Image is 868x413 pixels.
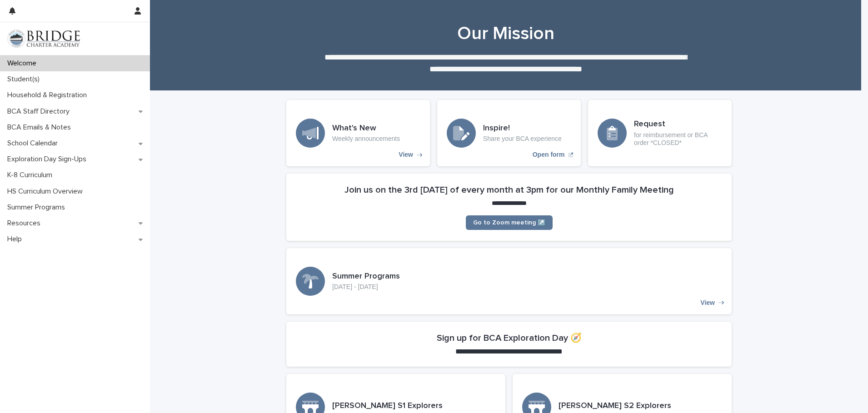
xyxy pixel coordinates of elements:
[332,135,400,143] p: Weekly announcements
[483,124,562,134] h3: Inspire!
[4,171,60,179] p: K-8 Curriculum
[332,283,400,291] p: [DATE] - [DATE]
[700,299,715,307] p: View
[399,151,413,159] p: View
[4,235,29,244] p: Help
[473,219,545,226] span: Go to Zoom meeting ↗️
[286,100,430,166] a: View
[437,333,582,343] h2: Sign up for BCA Exploration Day 🧭
[332,124,400,134] h3: What's New
[533,151,565,159] p: Open form
[286,248,732,314] a: View
[7,30,80,48] img: V1C1m3IdTEidaUdm9Hs0
[332,272,400,282] h3: Summer Programs
[4,123,78,132] p: BCA Emails & Notes
[4,75,47,84] p: Student(s)
[437,100,581,166] a: Open form
[4,219,48,228] p: Resources
[4,203,72,212] p: Summer Programs
[344,184,674,195] h2: Join us on the 3rd [DATE] of every month at 3pm for our Monthly Family Meeting
[634,119,722,129] h3: Request
[4,107,77,116] p: BCA Staff Directory
[466,215,553,230] a: Go to Zoom meeting ↗️
[559,401,671,411] h3: [PERSON_NAME] S2 Explorers
[4,91,94,100] p: Household & Registration
[4,155,94,164] p: Exploration Day Sign-Ups
[4,59,44,68] p: Welcome
[483,135,562,143] p: Share your BCA experience
[634,131,722,147] p: for reimbursement or BCA order *CLOSED*
[4,187,90,196] p: HS Curriculum Overview
[332,401,443,411] h3: [PERSON_NAME] S1 Explorers
[4,139,65,148] p: School Calendar
[283,23,728,45] h1: Our Mission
